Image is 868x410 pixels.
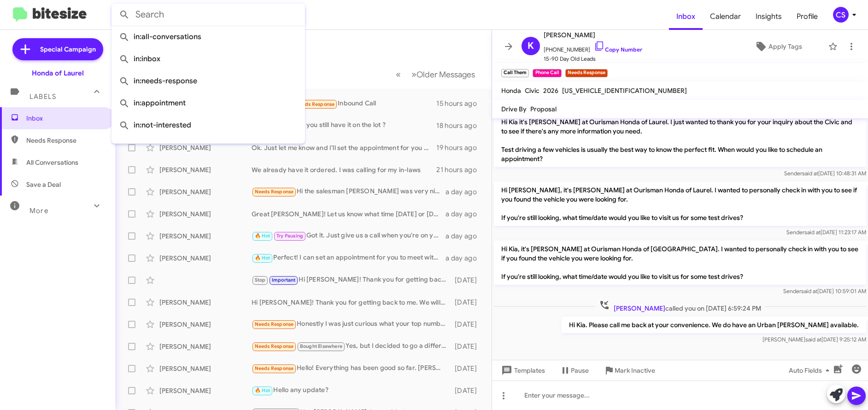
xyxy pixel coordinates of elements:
[525,87,540,95] span: Civic
[119,92,298,114] span: in:appointment
[40,45,96,54] span: Special Campaign
[530,105,557,113] span: Proposal
[252,298,451,307] div: Hi [PERSON_NAME]! Thank you for getting back to me. We will be happy to appraise your 2016 Honda ...
[594,46,642,53] a: Copy Number
[805,336,821,343] span: said at
[494,241,866,285] p: Hi Kia, it's [PERSON_NAME] at Ourisman Honda of [GEOGRAPHIC_DATA]. I wanted to personally check i...
[391,65,481,84] nav: Page navigation example
[119,136,298,158] span: in:sold-verified
[159,254,252,263] div: [PERSON_NAME]
[300,343,342,349] span: Bought Elsewhere
[595,300,765,313] span: called you on [DATE] 6:59:24 PM
[451,342,484,351] div: [DATE]
[276,233,303,239] span: Try Pausing
[804,229,821,236] span: said at
[411,69,416,80] span: »
[255,233,270,239] span: 🔥 Hot
[833,7,849,23] div: CS
[762,336,866,343] span: [PERSON_NAME] [DATE] 9:25:12 AM
[252,120,436,131] div: do you still have it on the lot ?
[12,38,103,60] a: Special Campaign
[451,298,484,307] div: [DATE]
[252,385,451,396] div: Hello any update?
[111,4,305,26] input: Search
[252,143,436,152] div: Ok. Just let me know and I’ll set the appointment for you and have the car ready for a second look.
[669,3,703,30] a: Inbox
[596,362,663,379] button: Mark Inactive
[451,320,484,329] div: [DATE]
[565,69,608,77] small: Needs Response
[615,362,655,379] span: Mark Inactive
[436,99,484,108] div: 15 hours ago
[32,69,84,78] div: Honda of Laurel
[255,343,294,349] span: Needs Response
[544,29,642,40] span: [PERSON_NAME]
[159,209,252,219] div: [PERSON_NAME]
[26,158,78,167] span: All Conversations
[159,364,252,373] div: [PERSON_NAME]
[26,114,105,123] span: Inbox
[451,364,484,373] div: [DATE]
[748,3,789,30] a: Insights
[446,209,484,219] div: a day ago
[29,92,56,101] span: Labels
[703,3,748,30] a: Calendar
[446,254,484,263] div: a day ago
[552,362,596,379] button: Pause
[159,320,252,329] div: [PERSON_NAME]
[562,87,687,95] span: [US_VEHICLE_IDENTIFICATION_NUMBER]
[255,189,294,195] span: Needs Response
[252,363,451,374] div: Hello! Everything has been good so far. [PERSON_NAME] is a pleasure to work with. :>
[768,38,802,55] span: Apply Tags
[26,180,61,189] span: Save a Deal
[29,207,48,215] span: More
[272,277,296,283] span: Important
[494,114,866,167] p: Hi Kia it's [PERSON_NAME] at Ourisman Honda of Laurel. I just wanted to thank you for your inquir...
[252,165,436,174] div: We already have it ordered. I was calling for my in-laws
[159,165,252,174] div: [PERSON_NAME]
[252,209,446,219] div: Great [PERSON_NAME]! Let us know what time [DATE] or [DATE] works for you.
[781,362,840,379] button: Auto Fields
[252,98,436,109] div: Inbound Call
[501,69,529,77] small: Call Them
[492,362,552,379] button: Templates
[159,231,252,241] div: [PERSON_NAME]
[255,365,294,371] span: Needs Response
[732,38,824,55] button: Apply Tags
[436,143,484,152] div: 19 hours ago
[543,87,558,95] span: 2026
[119,70,298,92] span: in:needs-response
[296,101,335,107] span: Needs Response
[446,187,484,196] div: a day ago
[436,165,484,174] div: 21 hours ago
[802,170,818,177] span: said at
[801,288,817,295] span: said at
[159,143,252,152] div: [PERSON_NAME]
[786,229,866,236] span: Sender [DATE] 11:23:17 AM
[255,321,294,327] span: Needs Response
[252,275,451,285] div: Hi [PERSON_NAME]! Thank you for getting back to me. We will be happy to appraise your 2017 Honda ...
[252,253,446,263] div: Perfect! I can set an appointment for you to meet with my VIP Coordinator, [PERSON_NAME] [DATE]. ...
[119,26,298,48] span: in:all-conversations
[825,7,858,23] button: CS
[252,186,446,197] div: Hi the salesman [PERSON_NAME] was very nice and professional. We liked the armada but it smells l...
[252,341,451,352] div: Yes, but I decided to go a different direction. Thank you for your help
[562,317,866,333] p: Hi Kia. Please call me back at your convenience. We do have an Urban [PERSON_NAME] available.
[446,231,484,241] div: a day ago
[390,65,406,84] button: Previous
[451,276,484,285] div: [DATE]
[406,65,481,84] button: Next
[783,288,866,295] span: Sender [DATE] 10:59:01 AM
[494,182,866,226] p: Hi [PERSON_NAME], it's [PERSON_NAME] at Ourisman Honda of Laurel. I wanted to personally check in...
[119,114,298,136] span: in:not-interested
[571,362,589,379] span: Pause
[789,3,825,30] a: Profile
[416,69,475,80] span: Older Messages
[396,69,401,80] span: «
[528,39,534,53] span: K
[252,319,451,329] div: Honestly I was just curious what your top number is. I really love the car and would really need ...
[614,304,665,312] span: [PERSON_NAME]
